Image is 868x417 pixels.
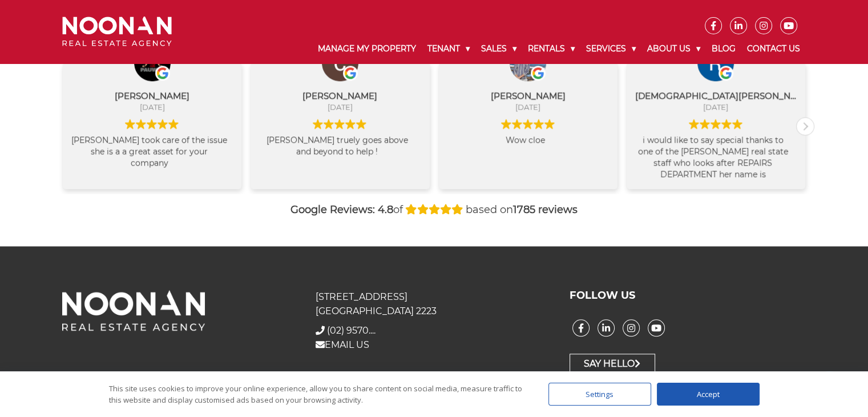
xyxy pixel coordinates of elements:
a: Tenant [422,34,475,63]
img: Noonan Real Estate Agency [62,17,172,47]
img: Google [501,119,511,129]
img: Google [710,119,721,129]
a: Contact Us [741,34,806,63]
img: Google [345,119,356,129]
span: of [378,203,403,216]
img: Google [721,119,732,129]
div: [PERSON_NAME] truely goes above and beyond to help ! [259,134,421,181]
div: Next review [797,118,814,135]
a: Blog [706,34,741,63]
div: Wow cloe [447,134,609,181]
a: Sales [475,34,522,63]
a: EMAIL US [316,339,369,350]
img: Google [343,66,358,81]
img: Google [158,119,168,129]
strong: Google Reviews: [290,203,375,216]
img: Google [168,119,179,129]
div: Settings [548,383,651,406]
div: [DATE] [447,102,609,112]
span: (02) 9570.... [327,325,376,336]
img: Google [125,119,135,129]
img: Google [313,119,323,129]
a: Services [580,34,641,63]
span: based on [466,203,578,216]
div: i would like to say special thanks to one of the [PERSON_NAME] real state staff who looks after R... [635,134,797,181]
img: Google [700,119,710,129]
strong: 1785 reviews [513,203,578,216]
a: Say Hello [570,354,655,374]
img: Google [512,119,522,129]
img: Google [334,119,345,129]
img: Google [356,119,366,129]
div: [PERSON_NAME] [259,90,421,102]
a: About Us [641,34,706,63]
div: [PERSON_NAME] [447,90,609,102]
div: Accept [657,383,760,406]
div: [DEMOGRAPHIC_DATA][PERSON_NAME] [635,90,797,102]
img: Google [534,119,544,129]
div: [DATE] [635,102,797,112]
div: This site uses cookies to improve your online experience, allow you to share content on social me... [109,383,526,406]
p: [STREET_ADDRESS] [GEOGRAPHIC_DATA] 2223 [316,290,552,318]
img: Google [523,119,533,129]
div: [DATE] [71,102,233,112]
img: Google [136,119,146,129]
img: Google [718,66,733,81]
h3: FOLLOW US [570,290,806,302]
a: Manage My Property [312,34,422,63]
img: Google [155,66,170,81]
img: Google [531,66,546,81]
img: Google [732,119,742,129]
img: Google [689,119,699,129]
img: Google [324,119,334,129]
a: Rentals [522,34,580,63]
strong: 4.8 [378,203,393,216]
div: [DATE] [259,102,421,112]
div: [PERSON_NAME] took care of the issue she is a a great asset for your company [71,134,233,181]
img: Google [544,119,555,129]
img: Google [147,119,157,129]
a: Click to reveal phone number [327,325,376,336]
div: [PERSON_NAME] [71,90,233,102]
